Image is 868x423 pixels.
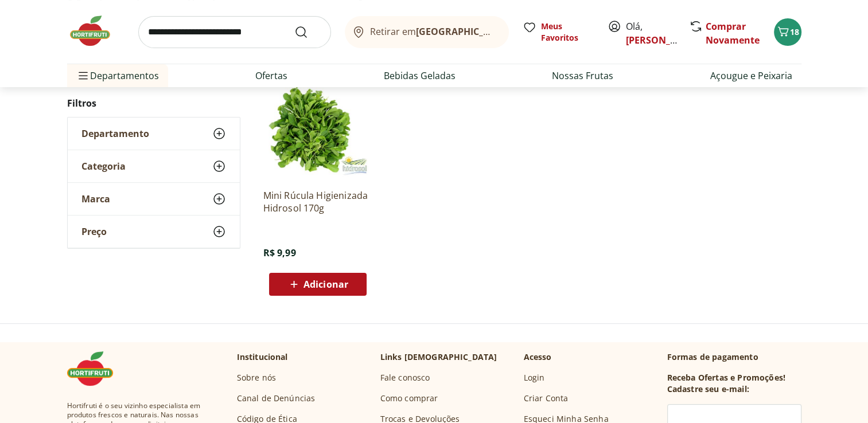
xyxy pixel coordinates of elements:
[667,372,785,383] h3: Receba Ofertas e Promoções!
[138,16,331,48] input: search
[294,25,322,39] button: Submit Search
[67,14,124,48] img: Hortifruti
[345,16,509,48] button: Retirar em[GEOGRAPHIC_DATA]/[GEOGRAPHIC_DATA]
[380,393,438,404] a: Como comprar
[68,117,240,150] button: Departamento
[263,71,372,180] img: Mini Rúcula Higienizada Hidrosol 170g
[81,160,126,172] span: Categoria
[541,21,594,44] span: Meus Favoritos
[303,280,348,289] span: Adicionar
[370,26,497,37] span: Retirar em
[667,351,801,363] p: Formas de pagamento
[790,26,799,37] span: 18
[626,34,700,46] a: [PERSON_NAME]
[626,19,677,47] span: Olá,
[263,246,296,259] span: R$ 9,99
[81,226,107,237] span: Preço
[552,69,613,83] a: Nossas Frutas
[237,393,316,404] a: Canal de Denúncias
[237,351,288,363] p: Institucional
[524,372,545,383] a: Login
[380,351,497,363] p: Links [DEMOGRAPHIC_DATA]
[68,150,240,182] button: Categoria
[384,69,456,83] a: Bebidas Geladas
[76,62,90,89] button: Menu
[524,351,552,363] p: Acesso
[67,351,124,386] img: Hortifruti
[255,69,287,83] a: Ofertas
[237,372,276,383] a: Sobre nós
[706,20,760,46] a: Comprar Novamente
[68,216,240,248] button: Preço
[774,18,801,46] button: Carrinho
[710,69,792,83] a: Açougue e Peixaria
[67,92,240,115] h2: Filtros
[81,193,110,205] span: Marca
[667,383,749,395] h3: Cadastre seu e-mail:
[269,273,367,296] button: Adicionar
[68,183,240,215] button: Marca
[263,189,372,214] a: Mini Rúcula Higienizada Hidrosol 170g
[523,21,594,44] a: Meus Favoritos
[416,25,609,38] b: [GEOGRAPHIC_DATA]/[GEOGRAPHIC_DATA]
[380,372,430,383] a: Fale conosco
[524,393,569,404] a: Criar Conta
[81,128,149,139] span: Departamento
[76,62,159,89] span: Departamentos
